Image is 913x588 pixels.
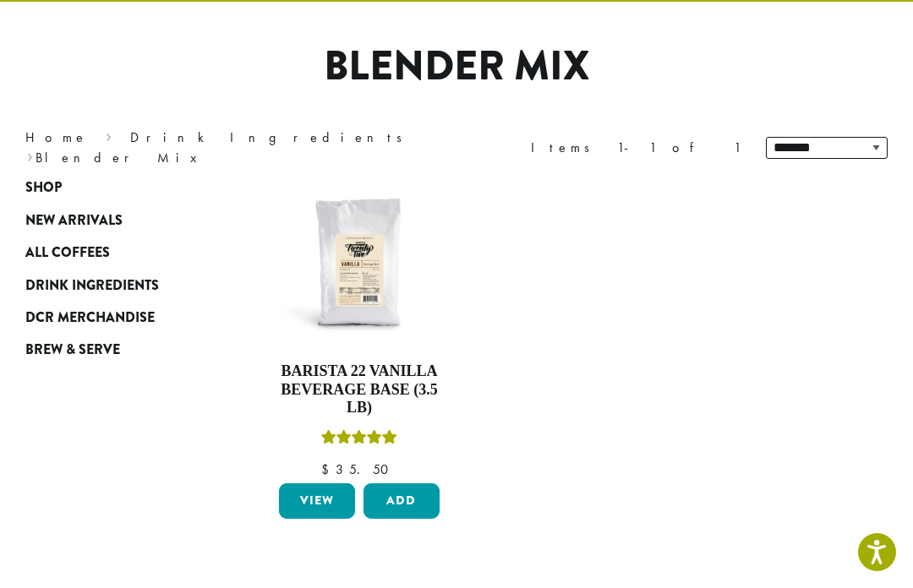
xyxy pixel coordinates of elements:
span: New Arrivals [25,210,123,231]
h1: Blender Mix [13,42,900,91]
span: $ [321,460,336,478]
span: Brew & Serve [25,340,120,361]
span: › [27,142,33,168]
h4: Barista 22 Vanilla Beverage Base (3.5 lb) [275,362,444,417]
span: › [106,122,112,148]
a: DCR Merchandise [25,302,203,334]
a: Shop [25,171,203,204]
a: View [279,483,355,519]
span: Drink Ingredients [25,275,159,297]
div: Items 1-1 of 1 [531,138,741,158]
span: DCR Merchandise [25,308,155,329]
button: Add [364,483,440,519]
span: Shop [25,177,62,199]
nav: Breadcrumb [25,128,431,168]
a: Brew & Serve [25,334,203,366]
span: All Coffees [25,242,110,264]
a: Drink Ingredients [130,128,413,146]
a: Barista 22 Vanilla Beverage Base (3.5 lb)Rated 5.00 out of 5 $35.50 [275,180,444,476]
img: B22_PowderedMix_Vanilla-300x300.jpg [275,180,444,349]
a: New Arrivals [25,204,203,237]
a: All Coffees [25,237,203,269]
a: Drink Ingredients [25,269,203,301]
a: Home [25,128,88,146]
div: Rated 5.00 out of 5 [321,427,397,453]
bdi: 35.50 [321,460,396,478]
